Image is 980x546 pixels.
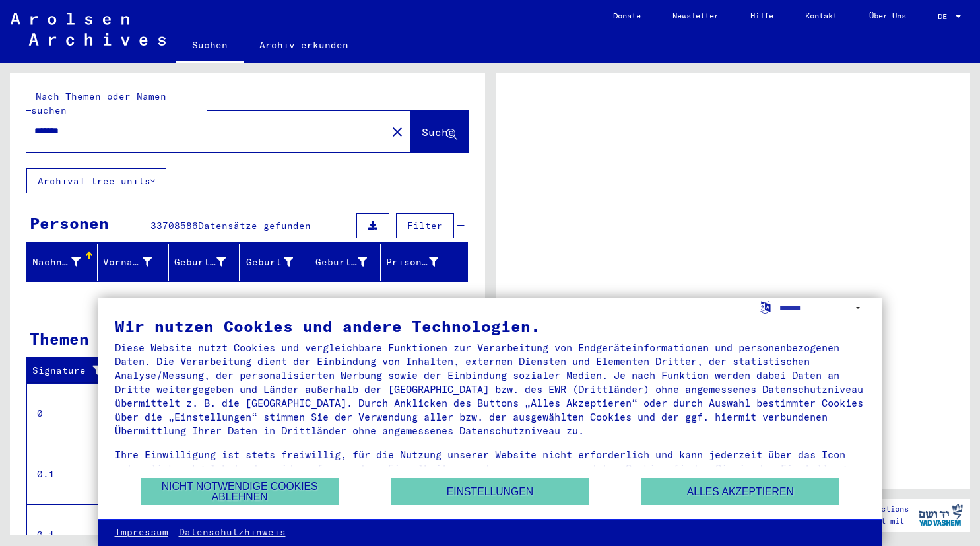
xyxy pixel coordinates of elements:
span: DE [938,12,952,21]
mat-header-cell: Nachname [27,244,98,281]
span: Suche [422,125,455,139]
img: Arolsen_neg.svg [11,13,166,46]
div: Ihre Einwilligung ist stets freiwillig, für die Nutzung unserer Website nicht erforderlich und ka... [115,448,866,489]
div: Signature [32,360,121,382]
div: Prisoner # [386,252,454,273]
div: Geburtsname [174,252,242,273]
button: Nicht notwendige Cookies ablehnen [141,478,339,505]
a: Datenschutzhinweis [179,526,286,539]
mat-header-cell: Geburt‏ [240,244,310,281]
div: Themen [30,327,89,351]
select: Sprache auswählen [779,298,866,318]
div: Geburtsname [174,256,226,269]
div: Vorname [103,252,168,273]
div: Nachname [32,256,81,269]
div: Geburt‏ [245,256,293,269]
img: yv_logo.png [916,498,965,531]
mat-header-cell: Prisoner # [381,244,467,281]
mat-icon: close [389,124,405,140]
a: Impressum [115,526,168,539]
mat-header-cell: Vorname [98,244,168,281]
div: Geburt‏ [245,252,310,273]
div: Wir nutzen Cookies und andere Technologien. [115,318,866,334]
div: Vorname [103,256,151,269]
mat-header-cell: Geburtsdatum [310,244,381,281]
span: Filter [407,220,443,232]
div: Diese Website nutzt Cookies und vergleichbare Funktionen zur Verarbeitung von Endgeräteinformatio... [115,341,866,438]
span: 33708586 [150,220,198,232]
div: Geburtsdatum [315,256,367,269]
button: Suche [410,111,469,152]
a: Suchen [176,29,244,63]
div: Prisoner # [386,256,438,269]
div: Nachname [32,252,97,273]
div: Signature [32,364,108,378]
mat-header-cell: Geburtsname [169,244,240,281]
div: Personen [30,211,109,235]
span: Datensätze gefunden [198,220,311,232]
td: 0 [27,383,118,444]
button: Archival tree units [26,168,166,193]
a: Archiv erkunden [244,29,364,61]
td: 0.1 [27,444,118,504]
label: Sprache auswählen [758,300,772,313]
button: Clear [384,118,410,145]
div: Geburtsdatum [315,252,383,273]
mat-label: Nach Themen oder Namen suchen [31,90,166,116]
button: Einstellungen [391,478,589,505]
button: Alles akzeptieren [641,478,839,505]
button: Filter [396,213,454,238]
